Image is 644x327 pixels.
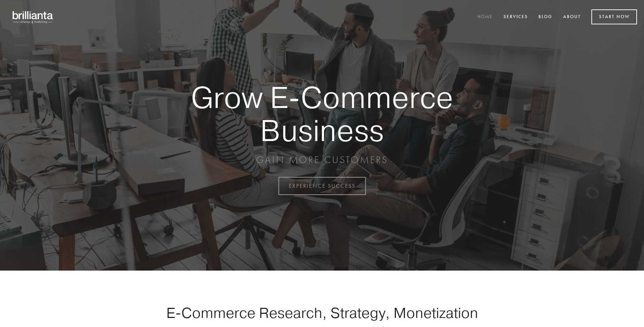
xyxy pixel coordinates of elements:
a: Home [473,11,497,23]
p: GAIN MORE CUSTOMERS [167,154,477,166]
strong: Grow E-Commerce Business [167,81,477,147]
a: Start Now [591,9,637,24]
h1: E-Commerce Research, Strategy, Monetization [144,304,500,321]
a: Services [499,11,532,23]
img: brillianta - research, strategy, marketing [7,7,59,27]
a: EXPERIENCE SUCCESS [278,177,366,195]
a: Blog [534,11,557,23]
a: About [559,11,585,23]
